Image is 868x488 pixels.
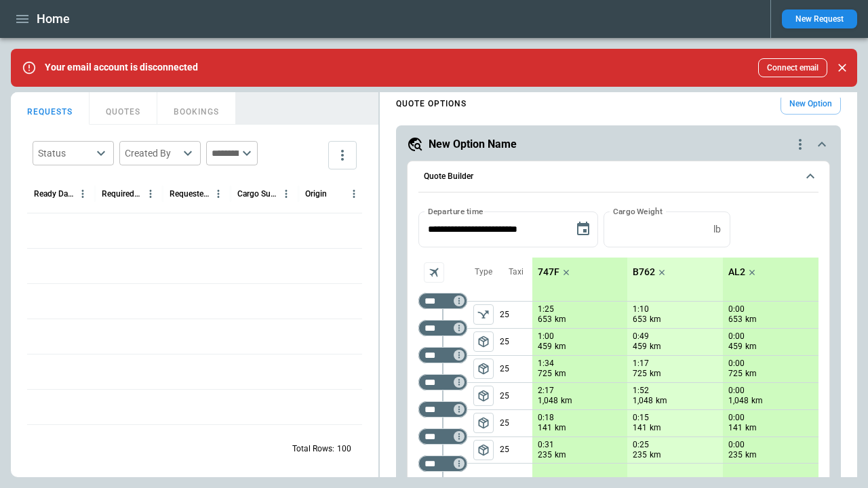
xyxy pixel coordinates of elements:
p: km [561,395,572,407]
p: AL2 [728,266,745,278]
p: Taxi [509,266,524,278]
p: km [555,341,566,352]
label: Cargo Weight [613,205,663,217]
p: km [650,449,661,461]
p: 0:00 [728,440,745,450]
button: Required Date & Time (UTC+03:00) column menu [142,185,159,203]
p: Your email account is disconnected [45,62,198,73]
div: Created By [125,146,179,160]
span: Type of sector [473,440,494,460]
div: Too short [418,374,467,390]
button: left aligned [473,331,494,352]
p: 0:00 [728,386,745,396]
p: B762 [633,266,655,278]
p: km [745,341,757,352]
p: 0:31 [538,440,554,450]
div: Status [38,146,92,160]
p: 2:17 [538,386,554,396]
span: Type of sector [473,331,494,352]
p: Total Rows: [292,443,334,455]
button: left aligned [473,440,494,460]
p: 459 [538,341,552,352]
button: BOOKINGS [157,92,236,125]
p: 725 [728,368,743,380]
p: lb [713,224,721,235]
p: Type [475,266,492,278]
p: 653 [538,314,552,325]
p: km [745,368,757,380]
p: 725 [633,368,647,380]
p: km [751,395,763,407]
button: Cargo Summary column menu [277,185,295,203]
p: km [650,368,661,380]
p: 0:00 [728,331,745,342]
span: package_2 [477,416,490,430]
div: Too short [418,455,467,472]
p: 653 [633,314,647,325]
p: 100 [337,443,351,455]
p: km [745,449,757,461]
button: Origin column menu [345,185,363,203]
p: 235 [538,449,552,461]
button: left aligned [473,304,494,325]
p: 1,048 [633,395,653,407]
button: REQUESTS [11,92,90,125]
button: more [328,141,357,169]
p: km [656,395,667,407]
p: km [650,341,661,352]
p: 459 [633,341,647,352]
p: 747F [538,266,559,278]
p: 1,048 [538,395,558,407]
p: km [555,314,566,325]
p: 0:15 [633,413,649,423]
span: package_2 [477,362,490,375]
p: km [650,314,661,325]
p: 0:49 [633,331,649,342]
p: 235 [728,449,743,461]
button: left aligned [473,386,494,406]
p: km [745,422,757,434]
span: Type of sector [473,304,494,325]
p: 25 [500,356,532,382]
p: 1:25 [538,304,554,314]
button: Quote Builder [418,161,818,192]
button: New Option Namequote-option-actions [407,136,830,152]
p: 0:00 [728,304,745,314]
div: Requested Route [170,189,210,199]
span: Aircraft selection [424,262,444,283]
p: 25 [500,329,532,355]
p: 1:52 [633,386,649,396]
div: Not found [418,293,467,309]
span: package_2 [477,335,490,348]
p: km [745,314,757,325]
button: left aligned [473,359,494,379]
button: Requested Route column menu [210,185,227,203]
p: 1:34 [538,359,554,369]
p: 1,048 [728,395,749,407]
p: km [555,449,566,461]
p: km [555,422,566,434]
p: 725 [538,368,552,380]
span: package_2 [477,389,490,403]
div: Ready Date & Time (UTC+03:00) [34,189,74,199]
div: Cargo Summary [237,189,277,199]
div: Required Date & Time (UTC+03:00) [102,189,142,199]
p: 141 [728,422,743,434]
p: 0:00 [728,413,745,423]
button: New Request [782,9,857,28]
h5: New Option Name [429,137,517,152]
p: 25 [500,410,532,436]
p: 0:18 [538,413,554,423]
button: Choose date, selected date is Sep 9, 2025 [570,216,597,243]
h6: Quote Builder [424,172,473,181]
p: 459 [728,341,743,352]
p: 0:25 [633,440,649,450]
p: 1:10 [633,304,649,314]
button: Ready Date & Time (UTC+03:00) column menu [74,185,92,203]
p: 141 [538,422,552,434]
div: Too short [418,428,467,445]
span: Type of sector [473,413,494,433]
button: New Option [781,94,841,115]
div: Too short [418,347,467,363]
p: 25 [500,437,532,463]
